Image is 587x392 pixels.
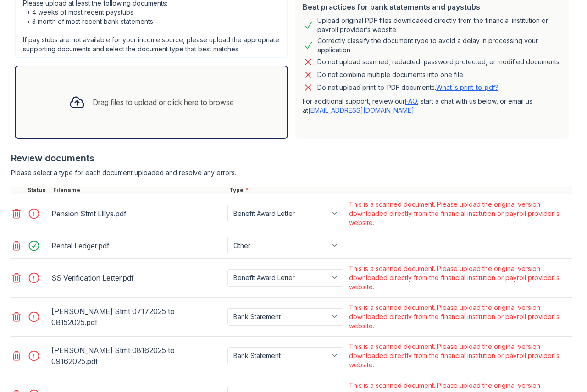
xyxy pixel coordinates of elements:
p: Do not upload print-to-PDF documents. [317,83,498,92]
a: What is print-to-pdf? [436,83,498,91]
div: Best practices for bank statements and paystubs [303,1,561,12]
div: SS Verification Letter.pdf [51,271,224,285]
div: Upload original PDF files downloaded directly from the financial institution or payroll provider’... [317,16,561,34]
div: This is a scanned document. Please upload the original version downloaded directly from the finan... [349,200,570,227]
div: Correctly classify the document type to avoid a delay in processing your application. [317,36,561,55]
div: [PERSON_NAME] Stmt 08162025 to 09162025.pdf [51,343,224,369]
div: Do not combine multiple documents into one file. [317,69,465,80]
div: This is a scanned document. Please upload the original version downloaded directly from the finan... [349,264,570,292]
div: Pension Stmt Lillys.pdf [51,206,224,221]
div: Please select a type for each document uploaded and resolve any errors. [11,168,572,177]
div: Do not upload scanned, redacted, password protected, or modified documents. [317,56,561,67]
a: [EMAIL_ADDRESS][DOMAIN_NAME] [308,106,414,114]
div: This is a scanned document. Please upload the original version downloaded directly from the finan... [349,342,570,370]
div: Review documents [11,152,572,165]
div: Rental Ledger.pdf [51,238,224,253]
p: For additional support, review our , start a chat with us below, or email us at [303,97,561,115]
div: Type [227,187,572,194]
div: [PERSON_NAME] Stmt 07172025 to 08152025.pdf [51,304,224,330]
div: Status [26,187,51,194]
div: Filename [51,187,227,194]
a: FAQ [405,97,417,105]
div: This is a scanned document. Please upload the original version downloaded directly from the finan... [349,303,570,331]
div: Drag files to upload or click here to browse [93,97,234,108]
